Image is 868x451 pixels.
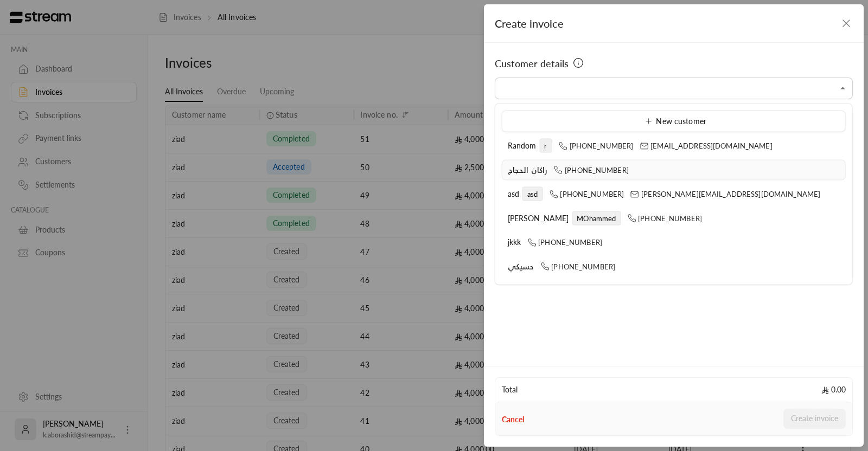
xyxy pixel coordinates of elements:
[508,237,521,247] span: jkkk
[821,384,846,395] span: 0.00
[549,190,624,198] span: [PHONE_NUMBER]
[559,141,634,150] span: [PHONE_NUMBER]
[627,214,702,222] span: [PHONE_NUMBER]
[641,116,706,125] span: New customer
[502,384,518,395] span: Total
[837,82,850,95] button: Close
[508,141,537,150] span: Random
[495,17,564,30] span: Create invoice
[572,211,621,225] span: MOhammed
[630,190,820,198] span: [PERSON_NAME][EMAIL_ADDRESS][DOMAIN_NAME]
[540,262,615,270] span: [PHONE_NUMBER]
[554,165,629,174] span: [PHONE_NUMBER]
[527,238,602,247] span: [PHONE_NUMBER]
[502,414,524,425] button: Cancel
[539,139,552,153] span: r
[640,141,772,150] span: [EMAIL_ADDRESS][DOMAIN_NAME]
[508,189,519,198] span: asd
[495,56,569,71] span: Customer details
[508,213,569,222] span: [PERSON_NAME]
[508,261,534,270] span: حسيكي
[508,165,547,174] span: راكان الحجاج
[522,187,542,201] span: asd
